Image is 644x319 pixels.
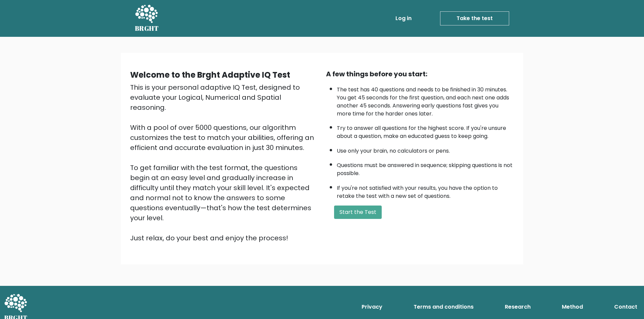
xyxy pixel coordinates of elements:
[135,3,159,34] a: BRGHT
[440,11,509,25] a: Take the test
[611,300,640,314] a: Contact
[130,82,318,243] div: This is your personal adaptive IQ Test, designed to evaluate your Logical, Numerical and Spatial ...
[359,300,385,314] a: Privacy
[326,69,514,79] div: A few things before you start:
[337,181,514,200] li: If you're not satisfied with your results, you have the option to retake the test with a new set ...
[393,12,414,25] a: Log in
[337,82,514,118] li: The test has 40 questions and needs to be finished in 30 minutes. You get 45 seconds for the firs...
[411,300,476,314] a: Terms and conditions
[334,206,382,219] button: Start the Test
[337,144,514,155] li: Use only your brain, no calculators or pens.
[135,24,159,32] h5: BRGHT
[130,69,290,80] b: Welcome to the Brght Adaptive IQ Test
[337,158,514,177] li: Questions must be answered in sequence; skipping questions is not possible.
[337,121,514,140] li: Try to answer all questions for the highest score. If you're unsure about a question, make an edu...
[502,300,533,314] a: Research
[559,300,586,314] a: Method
